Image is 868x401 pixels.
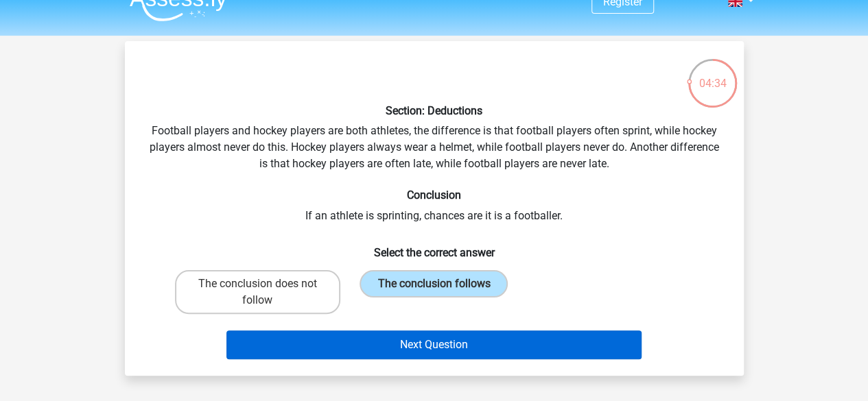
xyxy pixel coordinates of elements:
[226,330,642,359] button: Next Question
[147,235,722,259] h6: Select the correct answer
[147,104,722,117] h6: Section: Deductions
[147,189,722,202] h6: Conclusion
[175,270,340,314] label: The conclusion does not follow
[130,52,738,365] div: Football players and hockey players are both athletes, the difference is that football players of...
[687,58,738,92] div: 04:34
[360,270,508,297] label: The conclusion follows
